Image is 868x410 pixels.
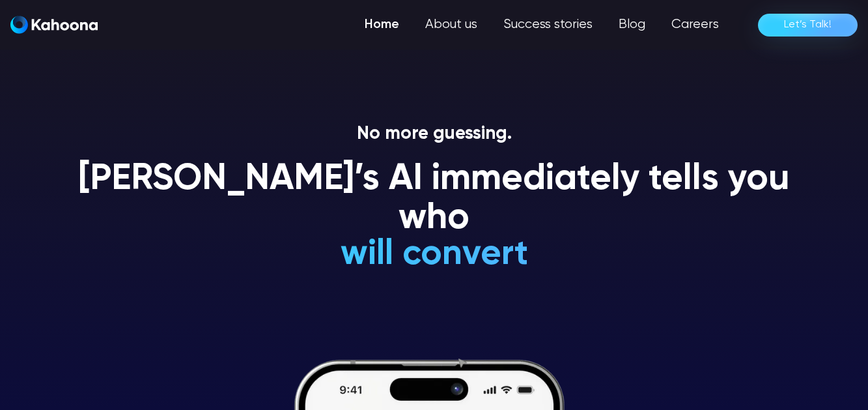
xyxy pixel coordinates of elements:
[606,12,658,38] a: Blog
[63,123,805,145] p: No more guessing.
[10,16,98,35] a: home
[784,14,832,35] div: Let’s Talk!
[242,235,626,274] h1: will convert
[412,12,490,38] a: About us
[658,12,732,38] a: Careers
[10,16,98,34] img: Kahoona logo white
[63,160,805,238] h1: [PERSON_NAME]’s AI immediately tells you who
[352,12,412,38] a: Home
[758,14,858,37] a: Let’s Talk!
[490,12,606,38] a: Success stories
